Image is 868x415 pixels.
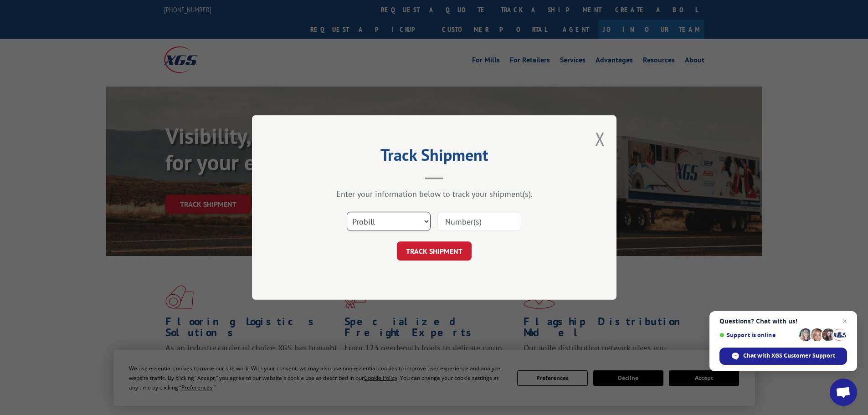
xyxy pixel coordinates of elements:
[437,212,521,231] input: Number(s)
[830,379,857,406] a: Open chat
[719,348,847,365] span: Chat with XGS Customer Support
[595,127,605,151] button: Close modal
[743,352,835,360] span: Chat with XGS Customer Support
[719,318,847,325] span: Questions? Chat with us!
[298,149,571,166] h2: Track Shipment
[719,332,796,338] span: Support is online
[397,241,472,261] button: TRACK SHIPMENT
[298,189,571,199] div: Enter your information below to track your shipment(s).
